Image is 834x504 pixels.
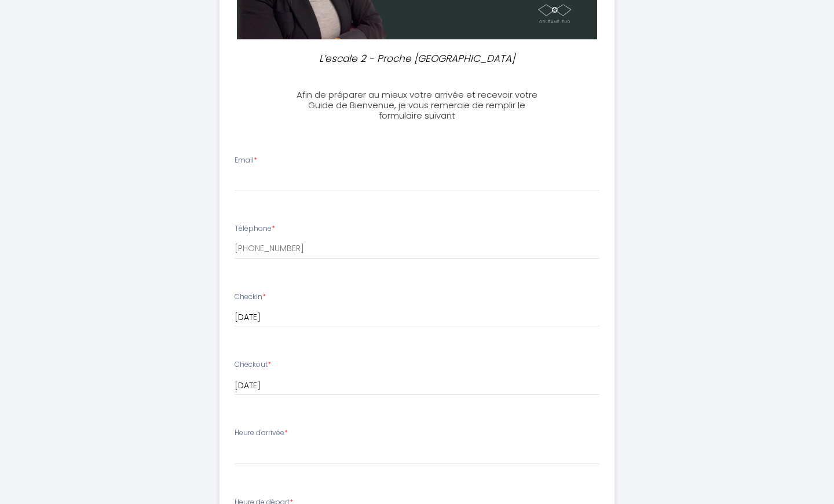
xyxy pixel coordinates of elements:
label: Checkin [235,292,266,303]
p: L’escale 2 - Proche [GEOGRAPHIC_DATA] [293,51,541,67]
label: Téléphone [235,223,275,234]
label: Checkout [235,359,271,370]
h3: Afin de préparer au mieux votre arrivée et recevoir votre Guide de Bienvenue, je vous remercie de... [288,90,546,121]
label: Email [235,155,257,166]
label: Heure d'arrivée [235,428,288,439]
